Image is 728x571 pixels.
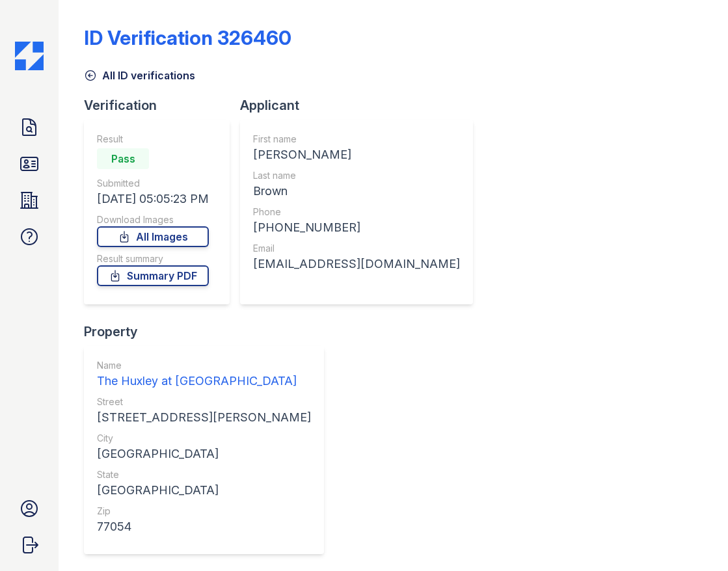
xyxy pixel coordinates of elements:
[253,255,460,273] div: [EMAIL_ADDRESS][DOMAIN_NAME]
[84,26,291,49] div: ID Verification 326460
[253,242,460,255] div: Email
[97,133,209,146] div: Result
[253,146,460,164] div: [PERSON_NAME]
[253,182,460,200] div: Brown
[84,68,195,83] a: All ID verifications
[97,432,311,445] div: City
[97,190,209,208] div: [DATE] 05:05:23 PM
[97,226,209,247] a: All Images
[15,42,44,70] img: CE_Icon_Blue-c292c112584629df590d857e76928e9f676e5b41ef8f769ba2f05ee15b207248.png
[97,445,311,463] div: [GEOGRAPHIC_DATA]
[97,372,311,390] div: The Huxley at [GEOGRAPHIC_DATA]
[97,468,311,481] div: State
[253,219,460,237] div: [PHONE_NUMBER]
[97,213,209,226] div: Download Images
[97,395,311,408] div: Street
[97,177,209,190] div: Submitted
[97,481,311,499] div: [GEOGRAPHIC_DATA]
[673,519,715,558] iframe: chat widget
[253,133,460,146] div: First name
[240,96,483,114] div: Applicant
[97,518,311,536] div: 77054
[97,408,311,427] div: [STREET_ADDRESS][PERSON_NAME]
[97,359,311,372] div: Name
[97,265,209,286] a: Summary PDF
[97,252,209,265] div: Result summary
[84,323,334,341] div: Property
[253,206,460,219] div: Phone
[97,359,311,390] a: Name The Huxley at [GEOGRAPHIC_DATA]
[84,96,240,114] div: Verification
[97,148,149,169] div: Pass
[97,505,311,518] div: Zip
[253,169,460,182] div: Last name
